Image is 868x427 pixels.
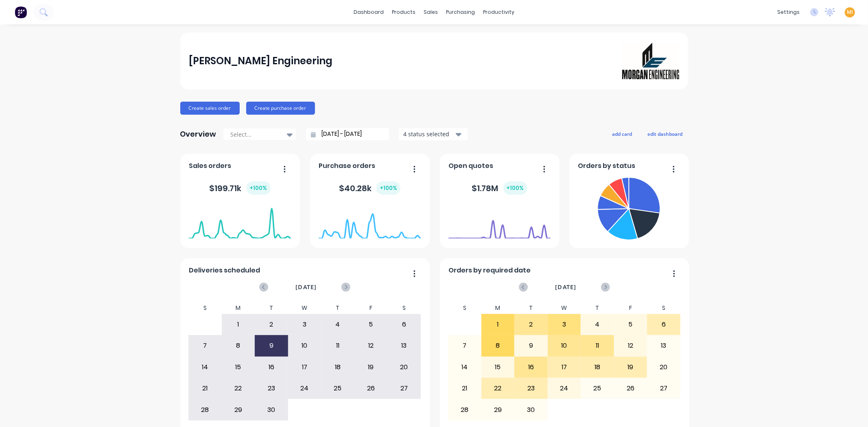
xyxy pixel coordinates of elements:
div: productivity [479,6,518,18]
div: 23 [255,378,288,399]
div: 11 [321,335,354,356]
button: edit dashboard [643,129,688,139]
div: 3 [289,314,321,335]
div: 22 [222,378,255,399]
div: 7 [189,335,221,356]
div: 30 [515,399,547,420]
span: Deliveries scheduled [189,266,260,275]
div: 20 [647,357,680,377]
div: 7 [448,335,481,356]
div: 21 [189,378,221,399]
div: 10 [289,335,321,356]
div: 14 [189,357,221,377]
div: T [255,302,288,314]
div: 29 [222,399,255,420]
div: 18 [321,357,354,377]
div: T [321,302,354,314]
div: 19 [614,357,647,377]
div: settings [773,6,804,18]
div: 13 [647,335,680,356]
div: 18 [581,357,614,377]
div: 6 [388,314,420,335]
button: add card [607,129,638,139]
div: M [481,302,515,314]
span: Purchase orders [319,161,375,171]
img: Morgan Engineering [622,43,679,79]
div: M [222,302,255,314]
div: 14 [448,357,481,377]
div: 9 [255,335,288,356]
div: F [614,302,647,314]
div: 29 [482,399,514,420]
div: 5 [614,314,647,335]
div: 28 [448,399,481,420]
div: S [188,302,222,314]
div: + 100 % [247,181,271,195]
div: 23 [515,378,547,399]
div: 10 [548,335,581,356]
div: 27 [647,378,680,399]
div: 12 [614,335,647,356]
div: $ 40.28k [339,181,400,195]
div: 16 [255,357,288,377]
div: 2 [255,314,288,335]
div: 27 [388,378,420,399]
div: 25 [321,378,354,399]
div: 17 [548,357,581,377]
button: 4 status selected [399,128,468,140]
div: T [514,302,548,314]
div: 15 [222,357,255,377]
div: 8 [482,335,514,356]
div: 24 [289,378,321,399]
div: 12 [355,335,387,356]
div: 17 [289,357,321,377]
div: 5 [355,314,387,335]
div: 9 [515,335,547,356]
div: $ 199.71k [210,181,271,195]
div: 3 [548,314,581,335]
button: Create sales order [180,102,240,115]
div: 26 [355,378,387,399]
span: Open quotes [448,161,493,171]
div: 1 [482,314,514,335]
div: W [288,302,321,314]
button: Create purchase order [246,102,315,115]
div: 6 [647,314,680,335]
div: S [647,302,680,314]
div: + 100 % [503,181,527,195]
a: dashboard [350,6,388,18]
div: purchasing [442,6,479,18]
div: 15 [482,357,514,377]
div: sales [420,6,442,18]
div: 22 [482,378,514,399]
span: [DATE] [295,283,317,292]
span: [DATE] [555,283,576,292]
div: 4 status selected [403,130,455,138]
div: $ 1.78M [472,181,527,195]
div: 28 [189,399,221,420]
div: 13 [388,335,420,356]
div: + 100 % [376,181,400,195]
div: 26 [614,378,647,399]
div: products [388,6,420,18]
span: MI [847,9,853,16]
img: Factory [15,6,27,18]
div: W [548,302,581,314]
span: Orders by status [578,161,635,171]
div: 25 [581,378,614,399]
div: 1 [222,314,255,335]
div: 30 [255,399,288,420]
div: 4 [581,314,614,335]
div: F [354,302,388,314]
div: S [387,302,421,314]
div: 20 [388,357,420,377]
div: 21 [448,378,481,399]
div: 19 [355,357,387,377]
div: 4 [321,314,354,335]
span: Sales orders [189,161,231,171]
div: 8 [222,335,255,356]
div: 24 [548,378,581,399]
div: [PERSON_NAME] Engineering [189,53,332,69]
div: T [581,302,614,314]
div: 2 [515,314,547,335]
